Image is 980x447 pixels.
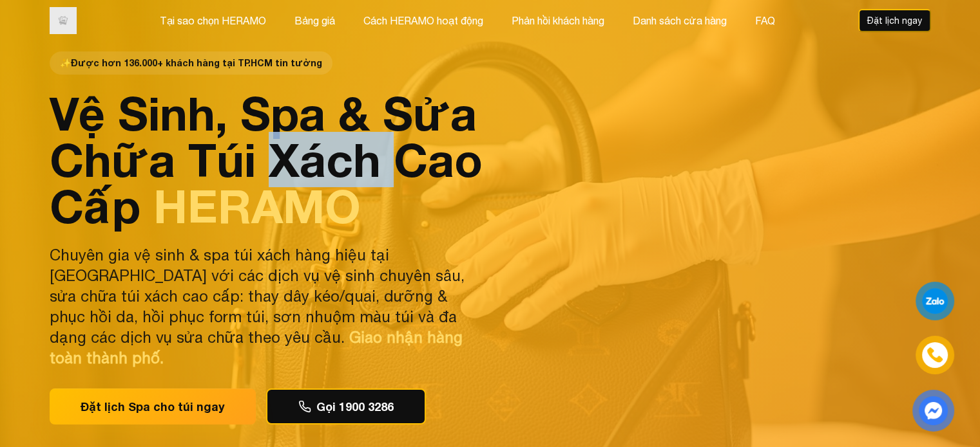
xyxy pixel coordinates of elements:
button: Cách HERAMO hoạt động [360,12,487,29]
button: Đặt lịch ngay [858,9,931,32]
span: star [60,57,71,69]
button: Bảng giá [291,12,339,29]
span: Được hơn 136.000+ khách hàng tại TP.HCM tin tưởng [50,51,332,75]
button: Tại sao chọn HERAMO [156,12,270,29]
button: Gọi 1900 3286 [266,388,426,424]
img: phone-icon [927,347,943,362]
h1: Vệ Sinh, Spa & Sửa Chữa Túi Xách Cao Cấp [50,90,483,229]
p: Chuyên gia vệ sinh & spa túi xách hàng hiệu tại [GEOGRAPHIC_DATA] với các dịch vụ vệ sinh chuyên ... [50,244,483,368]
button: FAQ [751,12,779,29]
button: Phản hồi khách hàng [508,12,608,29]
button: Danh sách cửa hàng [629,12,731,29]
a: phone-icon [916,336,954,374]
span: HERAMO [153,178,361,233]
button: Đặt lịch Spa cho túi ngay [50,388,256,424]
